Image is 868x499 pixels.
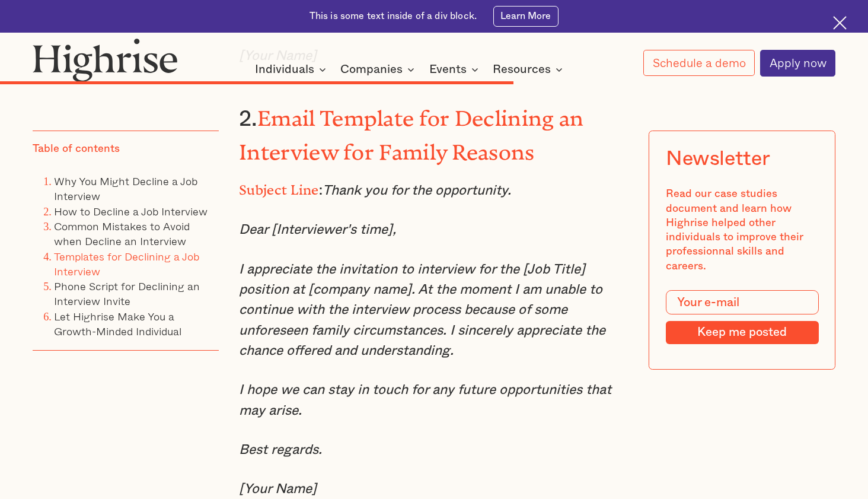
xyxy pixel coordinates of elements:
[255,62,330,77] div: Individuals
[643,50,755,76] a: Schedule a demo
[239,383,611,417] em: I hope we can stay in touch for any future opportunities that may arise.
[239,223,396,236] em: Dear [Interviewer's time],
[309,10,477,23] div: This is some text inside of a div block.
[33,38,178,82] img: Highrise logo
[666,187,819,274] div: Read our case studies document and learn how Highrise helped other individuals to improve their p...
[833,16,847,30] img: Cross icon
[666,290,819,344] form: Modal Form
[323,184,511,197] em: Thank you for the opportunity.
[54,308,181,339] a: Let Highrise Make You a Growth-Minded Individual
[493,62,566,77] div: Resources
[340,62,418,77] div: Companies
[239,177,629,201] p: :
[239,482,317,495] em: [Your Name]
[33,142,120,156] div: Table of contents
[493,62,551,77] div: Resources
[239,263,605,357] em: I appreciate the invitation to interview for the [Job Title] position at [company name]. At the m...
[54,248,199,279] a: Templates for Declining a Job Interview
[255,62,314,77] div: Individuals
[340,62,403,77] div: Companies
[239,100,629,167] h3: 2.
[666,147,770,171] div: Newsletter
[239,443,322,456] em: Best regards.
[666,290,819,314] input: Your e-mail
[239,106,583,154] strong: Email Template for Declining an Interview for Family Reasons
[493,6,559,27] a: Learn More
[54,173,197,204] a: Why You Might Decline a Job Interview
[760,50,835,77] a: Apply now
[429,62,467,77] div: Events
[54,218,190,249] a: Common Mistakes to Avoid when Decline an Interview
[54,278,200,309] a: Phone Script for Declining an Interview Invite
[666,321,819,344] input: Keep me posted
[54,203,208,220] a: How to Decline a Job Interview
[239,182,319,191] strong: Subject Line
[429,62,482,77] div: Events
